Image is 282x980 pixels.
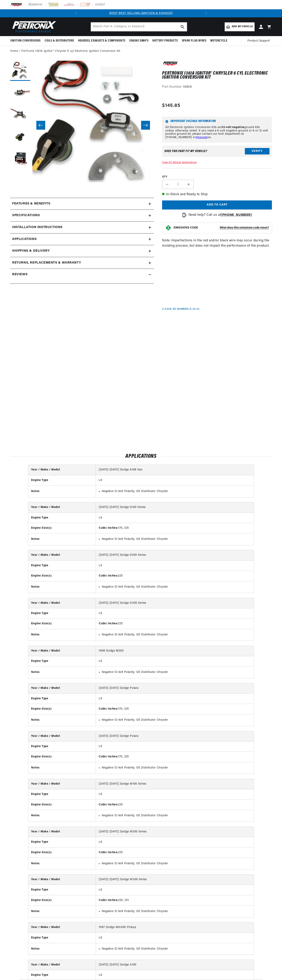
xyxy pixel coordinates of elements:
button: Load image 1 in gallery view [10,61,30,81]
summary: Engine Swaps [127,36,150,46]
summary: Battery Products [150,36,180,46]
td: L6 [96,513,254,523]
li: Negative 12-Volt Polarity; OE Distributor Chrysler [102,489,251,494]
td: 170, 225 [96,704,254,714]
h2: Installation instructions [12,225,63,230]
th: Engine Type [28,885,96,895]
td: 225 [96,619,254,629]
summary: Specifications [10,210,154,221]
strong: 1361A [183,85,192,89]
a: Applications [10,234,154,245]
th: Engine Size(s) [28,704,96,714]
th: Engine Type [28,656,96,666]
th: Engine Size(s) [28,847,96,858]
th: Year / Make / Model [28,875,96,885]
span: Applications [12,237,37,242]
th: Engine Type [28,693,96,704]
th: Year / Make / Model [28,827,96,837]
th: Engine Size(s) [28,571,96,581]
summary: Motorcycle [208,36,229,46]
a: SHOP BEST SELLING IGNITION & EXHAUST [109,12,173,15]
strong: Cubic Inches: [99,622,118,625]
th: Notes [28,666,96,678]
th: Engine Type [28,933,96,943]
td: [DATE]-[DATE] Dodge W200 Series [96,827,254,837]
th: Engine Type [28,475,96,485]
li: Negative 12-Volt Polarity; OE Distributor Chrysler [102,585,251,589]
button: EMISSIONS CODEWhat does this emissions code mean? [174,226,269,230]
span: Motorcycle [210,39,227,43]
button: Verify [245,148,269,154]
div: Note: Imperfections in the red and/or black wire may occur during the molding process, but does n... [162,61,272,311]
th: Notes [28,629,96,641]
td: 170, 225 [96,523,254,533]
img: Emissions code [165,225,172,231]
p: In-Stock and Ready to Ship [162,192,272,197]
summary: Shipping & Delivery [10,245,154,257]
li: Negative 12-Volt Polarity; OE Distributor Chrysler [102,633,251,637]
td: L6 [96,885,254,895]
th: Year / Make / Model [28,598,96,608]
li: Negative 12-Volt Polarity; OE Distributor Chrysler [102,766,251,770]
td: L6 [96,608,254,618]
strong: Cubic Inches: [99,803,118,806]
th: Notes [28,581,96,593]
th: Notes [28,533,96,545]
strong: Cubic Inches: [99,851,118,854]
td: L6 [96,560,254,571]
li: Negative 12-Volt Polarity; OE Distributor Chrysler [102,718,251,722]
button: Load image 5 in gallery view [10,149,30,170]
th: Engine Type [28,560,96,571]
td: L6 [96,933,254,943]
th: Year / Make / Model [28,683,96,693]
strong: 12-volt negative [222,126,244,129]
a: Home [10,49,18,53]
th: Notes [28,943,96,955]
td: L6 [96,656,254,666]
td: [DATE]-[DATE] Dodge W300 Series [96,875,254,885]
div: Announcement [80,11,202,16]
th: Year / Make / Model [28,779,96,789]
td: 225 [96,571,254,581]
button: Load image 3 in gallery view [10,105,30,125]
td: [DATE]-[DATE] Dodge D200 Series [96,550,254,560]
td: [DATE]-[DATE] Dodge D100 Series [96,502,254,513]
th: Notes [28,906,96,917]
th: Notes [28,810,96,822]
td: [DATE]-[DATE] Dodge D300 Series [96,598,254,608]
li: Negative 12-Volt Polarity; OE Distributor Chrysler [102,947,251,951]
summary: Installation instructions [10,222,154,233]
th: Year / Make / Model [28,465,96,475]
summary: Features & Benefits [10,198,154,210]
strong: What does this emissions code mean? [220,226,269,229]
h2: Reviews [12,272,27,277]
td: L6 [96,475,254,485]
th: Engine Type [28,789,96,800]
button: Translation missing: en.sections.announcements.previous_announcement [72,9,80,17]
td: L6 [96,693,254,704]
button: Slide left [36,121,45,130]
a: [PHONE_NUMBER] [221,213,252,217]
span: Add my vehicle [232,25,253,29]
strong: Cubic Inches: [99,899,118,902]
strong: Cubic Inches: [99,526,118,530]
p: Need help? Call us at [189,213,252,218]
th: Engine Type [28,741,96,752]
h2: Specifications [12,213,40,218]
td: [DATE]-[DATE] Dodge Polara [96,731,254,741]
strong: EMISSIONS CODE [174,226,198,229]
div: Does This part fit My vehicle? [165,150,207,153]
summary: Reviews [10,269,154,280]
summary: Headers, Exhausts & Components [76,36,127,46]
span: $145.85 [162,102,180,109]
summary: Returns, Replacements & Warranty [10,257,154,269]
h6: Important Voltage Information [165,120,269,123]
td: 225, 251 [96,895,254,905]
div: Part Number: [162,84,272,90]
span: Product Support [247,39,270,43]
button: Translation missing: en.sections.announcements.next_announcement [202,9,210,17]
summary: Ignition Conversions [10,36,43,46]
div: 1 of 2 [80,11,202,16]
th: Engine Size(s) [28,619,96,629]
